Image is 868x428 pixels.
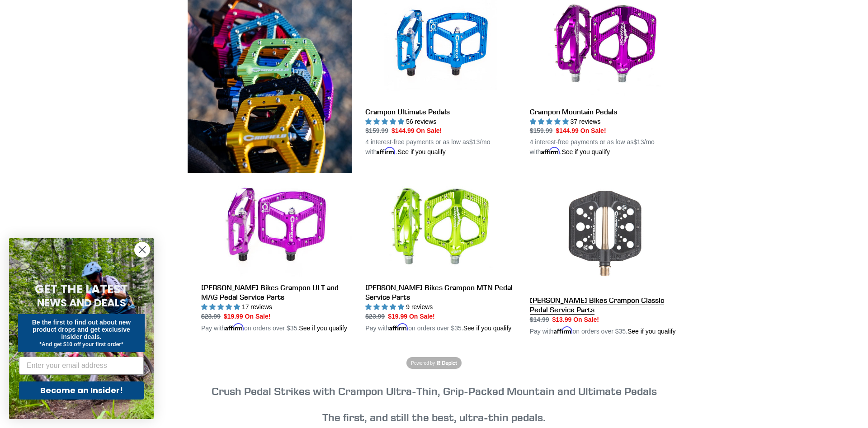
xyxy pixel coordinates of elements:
strong: Crush Pedal Strikes with Crampon Ultra-Thin, Grip-Packed Mountain and Ultimate Pedals [212,384,657,398]
span: *And get $10 off your first order* [39,341,123,348]
button: Become an Insider! [19,381,144,400]
span: Powered by [411,360,435,367]
input: Enter your email address [19,357,144,375]
span: Be the first to find out about new product drops and get exclusive insider deals. [32,319,131,340]
span: GET THE LATEST [35,281,128,297]
a: Powered by [406,357,461,369]
button: Close dialog [134,242,150,258]
span: NEWS AND DEALS [37,296,126,310]
h3: The first, and still the best, ultra-thin pedals. [188,385,680,423]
